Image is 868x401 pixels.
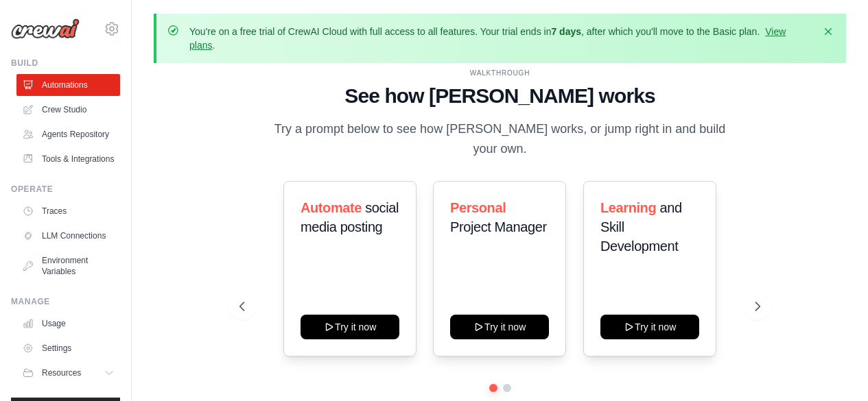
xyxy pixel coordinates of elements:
[16,337,120,359] a: Settings
[239,68,760,78] div: WALKTHROUGH
[450,315,549,339] button: Try it now
[16,99,120,121] a: Crew Studio
[450,200,506,215] span: Personal
[600,200,656,215] span: Learning
[16,250,120,282] a: Environment Variables
[11,19,80,39] img: Logo
[16,362,120,384] button: Resources
[189,25,813,52] p: You're on a free trial of CrewAI Cloud with full access to all features. Your trial ends in , aft...
[450,219,547,234] span: Project Manager
[301,200,362,215] span: Automate
[16,313,120,335] a: Usage
[270,119,731,160] p: Try a prompt below to see how [PERSON_NAME] works, or jump right in and build your own.
[42,367,81,378] span: Resources
[11,296,120,307] div: Manage
[16,74,120,96] a: Automations
[551,26,581,37] strong: 7 days
[11,58,120,69] div: Build
[600,200,682,254] span: and Skill Development
[600,315,699,339] button: Try it now
[16,200,120,222] a: Traces
[16,123,120,145] a: Agents Repository
[239,84,760,108] h1: See how [PERSON_NAME] works
[799,335,868,401] iframe: Chat Widget
[301,200,399,234] span: social media posting
[16,225,120,247] a: LLM Connections
[11,184,120,195] div: Operate
[301,315,399,339] button: Try it now
[16,148,120,170] a: Tools & Integrations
